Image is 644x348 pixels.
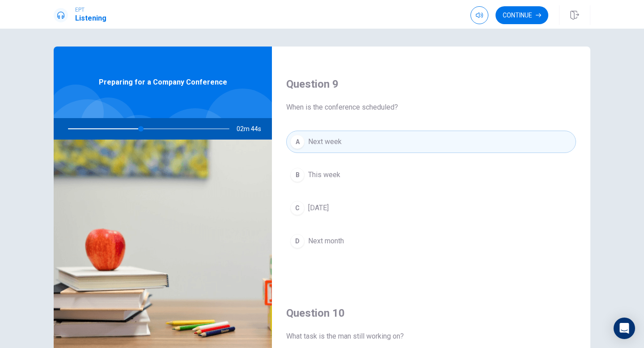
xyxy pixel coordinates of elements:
[290,168,305,182] div: B
[496,6,548,24] button: Continue
[308,136,342,147] span: Next week
[308,203,329,213] span: [DATE]
[286,164,576,186] button: BThis week
[308,236,344,246] span: Next month
[286,306,576,320] h4: Question 10
[75,7,106,13] span: EPT
[286,102,576,113] span: When is the conference scheduled?
[286,331,576,342] span: What task is the man still working on?
[290,135,305,149] div: A
[286,197,576,219] button: C[DATE]
[75,13,106,24] h1: Listening
[286,77,576,91] h4: Question 9
[286,230,576,252] button: DNext month
[290,201,305,215] div: C
[237,118,268,140] span: 02m 44s
[290,234,305,248] div: D
[308,170,340,180] span: This week
[614,318,635,339] div: Open Intercom Messenger
[286,131,576,153] button: ANext week
[99,77,227,88] span: Preparing for a Company Conference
